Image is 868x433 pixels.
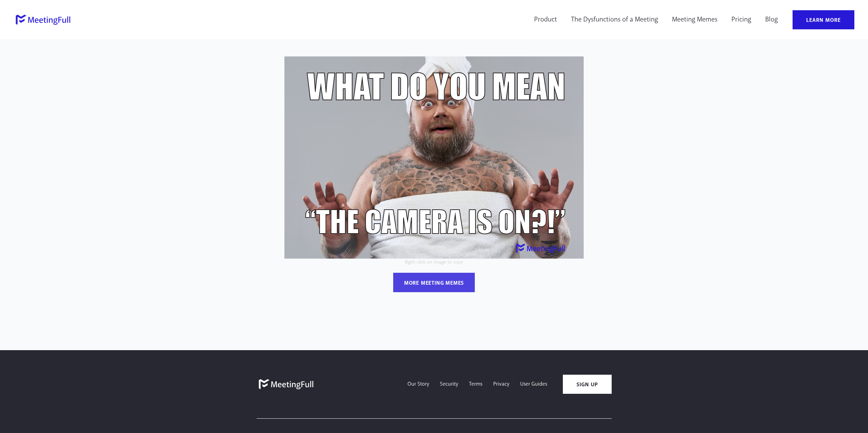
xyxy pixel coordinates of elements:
[567,10,663,29] a: The Dysfunctions of a Meeting
[393,273,475,292] a: more meeting memes
[402,375,435,394] a: Our Story
[236,259,632,266] p: Right-click on image to copy
[435,375,464,394] a: Security
[284,56,584,259] img: What do you mean the camera is on?! meeting meme
[464,375,488,394] a: Terms
[515,375,553,394] a: User Guides
[761,10,782,29] a: Blog
[668,10,722,29] a: Meeting Memes
[404,280,464,287] div: more meeting memes
[488,375,515,394] a: Privacy
[530,10,561,29] a: Product
[793,10,854,29] a: Learn More
[563,375,612,394] a: Sign Up
[727,10,756,29] a: Pricing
